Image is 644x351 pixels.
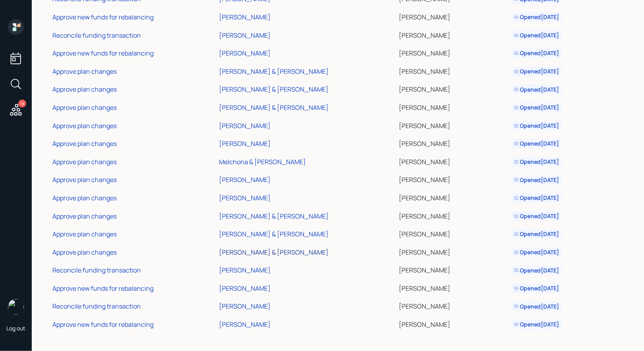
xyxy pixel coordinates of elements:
[514,104,559,111] div: Opened [DATE]
[52,13,154,21] div: Approve new funds for rebalancing
[398,43,509,61] td: [PERSON_NAME]
[398,296,509,315] td: [PERSON_NAME]
[219,230,329,238] div: [PERSON_NAME] & [PERSON_NAME]
[52,139,117,148] div: Approve plan changes
[219,85,329,94] div: [PERSON_NAME] & [PERSON_NAME]
[52,212,117,221] div: Approve plan changes
[514,158,559,166] div: Opened [DATE]
[514,248,559,256] div: Opened [DATE]
[514,230,559,238] div: Opened [DATE]
[514,49,559,57] div: Opened [DATE]
[398,206,509,224] td: [PERSON_NAME]
[514,284,559,292] div: Opened [DATE]
[219,284,271,293] div: [PERSON_NAME]
[398,278,509,296] td: [PERSON_NAME]
[219,103,329,112] div: [PERSON_NAME] & [PERSON_NAME]
[514,140,559,148] div: Opened [DATE]
[398,224,509,242] td: [PERSON_NAME]
[6,324,25,332] div: Log out
[52,85,117,94] div: Approve plan changes
[398,170,509,188] td: [PERSON_NAME]
[514,212,559,220] div: Opened [DATE]
[219,139,271,148] div: [PERSON_NAME]
[398,152,509,170] td: [PERSON_NAME]
[514,176,559,184] div: Opened [DATE]
[8,299,24,315] img: treva-nostdahl-headshot.png
[219,49,271,58] div: [PERSON_NAME]
[398,260,509,278] td: [PERSON_NAME]
[398,133,509,152] td: [PERSON_NAME]
[219,121,271,130] div: [PERSON_NAME]
[52,49,154,58] div: Approve new funds for rebalancing
[514,303,559,311] div: Opened [DATE]
[52,230,117,238] div: Approve plan changes
[398,79,509,98] td: [PERSON_NAME]
[219,194,271,202] div: [PERSON_NAME]
[52,320,154,329] div: Approve new funds for rebalancing
[398,115,509,134] td: [PERSON_NAME]
[52,194,117,202] div: Approve plan changes
[398,61,509,79] td: [PERSON_NAME]
[219,302,271,311] div: [PERSON_NAME]
[219,212,329,221] div: [PERSON_NAME] & [PERSON_NAME]
[219,266,271,274] div: [PERSON_NAME]
[514,13,559,21] div: Opened [DATE]
[514,67,559,75] div: Opened [DATE]
[514,31,559,39] div: Opened [DATE]
[52,266,141,274] div: Reconcile funding transaction
[18,100,26,107] div: 19
[219,175,271,184] div: [PERSON_NAME]
[219,67,329,76] div: [PERSON_NAME] & [PERSON_NAME]
[52,284,154,293] div: Approve new funds for rebalancing
[52,175,117,184] div: Approve plan changes
[52,31,141,40] div: Reconcile funding transaction
[219,157,306,166] div: Melchona & [PERSON_NAME]
[398,7,509,25] td: [PERSON_NAME]
[52,121,117,130] div: Approve plan changes
[514,194,559,202] div: Opened [DATE]
[398,97,509,115] td: [PERSON_NAME]
[52,103,117,112] div: Approve plan changes
[514,122,559,130] div: Opened [DATE]
[398,188,509,206] td: [PERSON_NAME]
[398,25,509,43] td: [PERSON_NAME]
[398,242,509,260] td: [PERSON_NAME]
[219,248,329,257] div: [PERSON_NAME] & [PERSON_NAME]
[514,320,559,328] div: Opened [DATE]
[514,267,559,274] div: Opened [DATE]
[219,31,271,40] div: [PERSON_NAME]
[52,248,117,257] div: Approve plan changes
[52,67,117,76] div: Approve plan changes
[398,314,509,332] td: [PERSON_NAME]
[219,320,271,329] div: [PERSON_NAME]
[219,13,271,21] div: [PERSON_NAME]
[52,157,117,166] div: Approve plan changes
[514,86,559,94] div: Opened [DATE]
[52,302,141,311] div: Reconcile funding transaction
